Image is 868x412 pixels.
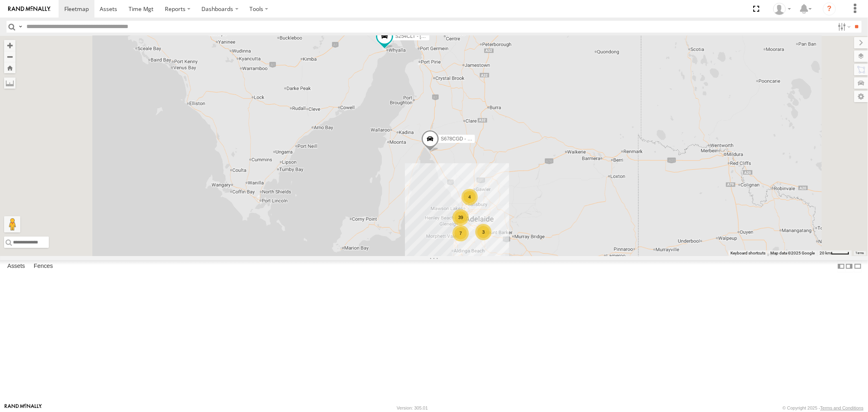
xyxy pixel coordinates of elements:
img: rand-logo.svg [8,6,50,12]
div: 3 [475,224,492,240]
i: ? [823,2,836,15]
a: Terms [856,252,864,255]
label: Dock Summary Table to the Right [845,260,853,272]
a: Terms and Conditions [820,405,864,410]
div: Version: 305.01 [397,405,428,410]
label: Fences [30,261,57,272]
div: © Copyright 2025 - [783,405,864,410]
div: 4 [461,189,478,205]
label: Assets [3,261,29,272]
label: Map Settings [854,91,868,102]
button: Zoom in [4,40,15,51]
div: Peter Lu [770,3,794,15]
button: Map scale: 20 km per 41 pixels [817,250,852,256]
div: 7 [453,225,469,241]
span: 20 km [820,251,831,255]
button: Drag Pegman onto the map to open Street View [4,216,20,232]
label: Search Query [17,21,24,33]
label: Search Filter Options [835,21,852,33]
label: Hide Summary Table [854,260,862,272]
button: Keyboard shortcuts [730,250,765,256]
span: S254CLT - [PERSON_NAME] [395,33,460,39]
label: Measure [4,77,15,89]
div: 39 [453,209,469,226]
label: Dock Summary Table to the Left [837,260,845,272]
button: Zoom out [4,51,15,62]
span: Map data ©2025 Google [770,251,815,255]
a: Visit our Website [4,404,42,412]
button: Zoom Home [4,62,15,73]
span: S678CGD - Fridge It Sprinter [441,136,504,142]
